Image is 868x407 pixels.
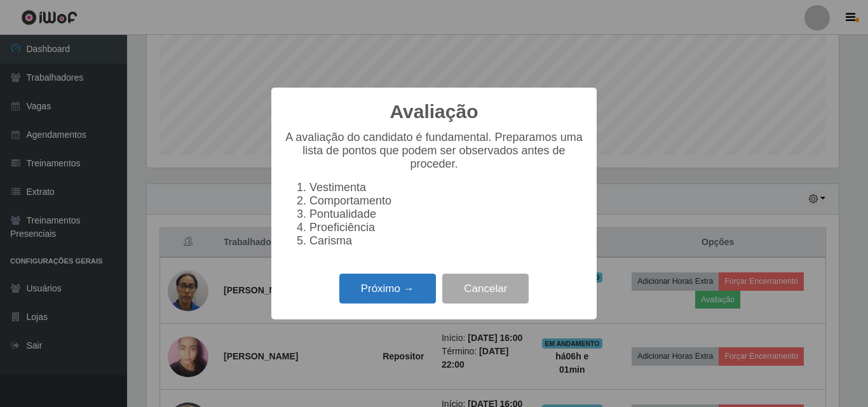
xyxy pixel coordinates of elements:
[442,274,529,304] button: Cancelar
[309,221,584,234] li: Proeficiência
[390,100,478,123] h2: Avaliação
[284,131,584,171] p: A avaliação do candidato é fundamental. Preparamos uma lista de pontos que podem ser observados a...
[339,274,436,304] button: Próximo →
[309,208,584,221] li: Pontualidade
[309,181,584,194] li: Vestimenta
[309,194,584,208] li: Comportamento
[309,234,584,248] li: Carisma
